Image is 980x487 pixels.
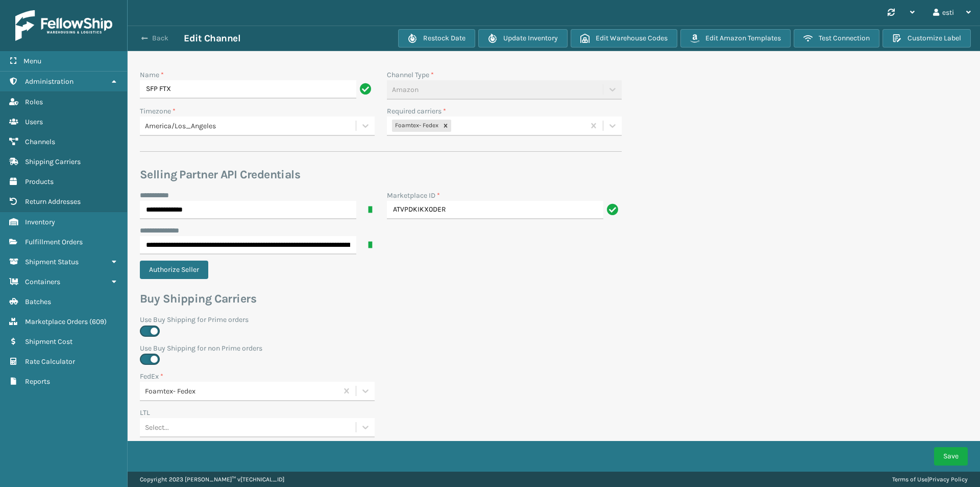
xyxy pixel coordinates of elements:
[934,447,968,466] button: Save
[883,29,971,48] button: Customize Label
[25,77,73,86] span: Administration
[892,476,927,483] a: Terms of Use
[140,343,622,354] label: Use Buy Shipping for non Prime orders
[145,121,357,131] div: America/Los_Angeles
[25,218,55,226] span: Inventory
[140,472,284,487] p: Copyright 2023 [PERSON_NAME]™ v [TECHNICAL_ID]
[387,106,446,117] label: Required carriers
[25,297,51,306] span: Batches
[140,314,622,325] label: Use Buy Shipping for Prime orders
[398,29,475,48] button: Restock Date
[15,10,112,41] img: logo
[571,29,677,48] button: Edit Warehouse Codes
[25,118,43,126] span: Users
[25,197,81,206] span: Return Addresses
[387,190,440,201] label: Marketplace ID
[140,291,622,307] h3: Buy Shipping Carriers
[140,407,150,418] label: LTL
[140,69,164,80] label: Name
[892,472,968,487] div: |
[25,258,79,266] span: Shipment Status
[140,167,622,182] h3: Selling Partner API Credentials
[25,177,54,186] span: Products
[140,261,208,279] button: Authorize Seller
[25,337,72,346] span: Shipment Cost
[25,137,55,146] span: Channels
[140,371,163,382] label: FedEx
[140,106,176,117] label: Timezone
[794,29,879,48] button: Test Connection
[145,422,169,433] div: Select...
[137,34,184,43] button: Back
[25,98,43,106] span: Roles
[25,277,60,286] span: Containers
[929,476,968,483] a: Privacy Policy
[478,29,568,48] button: Update Inventory
[25,317,88,326] span: Marketplace Orders
[25,238,83,246] span: Fulfillment Orders
[25,357,75,366] span: Rate Calculator
[140,265,214,274] a: Authorize Seller
[145,386,338,397] div: Foamtex- Fedex
[387,69,434,80] label: Channel Type
[23,57,41,65] span: Menu
[89,317,107,326] span: ( 609 )
[392,120,440,132] div: Foamtex- Fedex
[25,157,81,166] span: Shipping Carriers
[25,377,50,386] span: Reports
[184,32,240,44] h3: Edit Channel
[680,29,791,48] button: Edit Amazon Templates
